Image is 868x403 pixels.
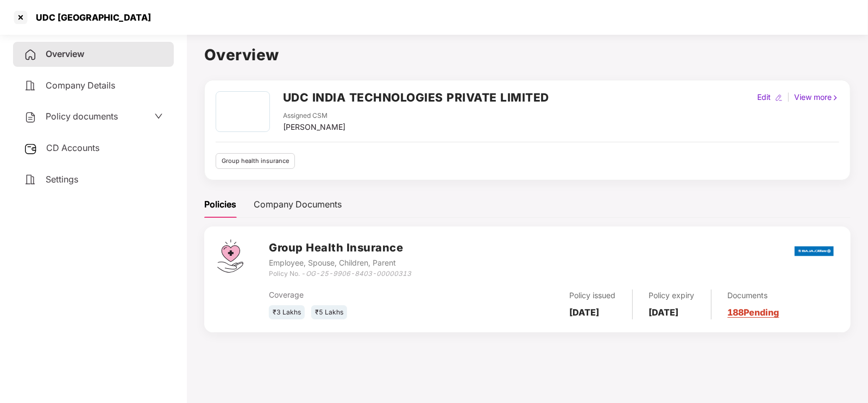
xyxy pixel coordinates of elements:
div: ₹3 Lakhs [269,305,305,320]
div: | [785,91,792,103]
img: svg+xml;base64,PHN2ZyB4bWxucz0iaHR0cDovL3d3dy53My5vcmcvMjAwMC9zdmciIHdpZHRoPSIyNCIgaGVpZ2h0PSIyNC... [24,111,37,124]
img: svg+xml;base64,PHN2ZyB4bWxucz0iaHR0cDovL3d3dy53My5vcmcvMjAwMC9zdmciIHdpZHRoPSIyNCIgaGVpZ2h0PSIyNC... [24,79,37,92]
h1: Overview [204,43,851,67]
i: OG-25-9906-8403-00000313 [306,269,411,278]
div: Group health insurance [216,153,295,169]
h2: UDC INDIA TECHNOLOGIES PRIVATE LIMITED [283,89,549,106]
div: Assigned CSM [283,111,345,121]
div: View more [792,91,841,103]
img: svg+xml;base64,PHN2ZyB4bWxucz0iaHR0cDovL3d3dy53My5vcmcvMjAwMC9zdmciIHdpZHRoPSIyNCIgaGVpZ2h0PSIyNC... [24,173,37,186]
img: editIcon [775,94,783,102]
a: 188 Pending [728,307,779,318]
span: Policy documents [46,111,118,122]
div: Policies [204,198,236,211]
div: Coverage [269,289,458,301]
div: Company Documents [254,198,342,211]
span: CD Accounts [46,142,99,153]
b: [DATE] [649,307,679,318]
span: Company Details [46,80,115,91]
div: Edit [755,91,773,103]
b: [DATE] [570,307,600,318]
div: Documents [728,289,779,301]
span: Settings [46,174,78,185]
img: svg+xml;base64,PHN2ZyB4bWxucz0iaHR0cDovL3d3dy53My5vcmcvMjAwMC9zdmciIHdpZHRoPSIyNCIgaGVpZ2h0PSIyNC... [24,48,37,61]
div: Policy expiry [649,289,695,301]
span: Overview [46,48,84,59]
div: [PERSON_NAME] [283,121,345,133]
img: svg+xml;base64,PHN2ZyB4bWxucz0iaHR0cDovL3d3dy53My5vcmcvMjAwMC9zdmciIHdpZHRoPSI0Ny43MTQiIGhlaWdodD... [217,240,243,273]
div: Policy issued [570,289,616,301]
img: rightIcon [832,94,839,102]
div: UDC [GEOGRAPHIC_DATA] [29,12,151,23]
h3: Group Health Insurance [269,240,411,256]
span: down [154,112,163,121]
img: svg+xml;base64,PHN2ZyB3aWR0aD0iMjUiIGhlaWdodD0iMjQiIHZpZXdCb3g9IjAgMCAyNSAyNCIgZmlsbD0ibm9uZSIgeG... [24,142,37,155]
img: bajaj.png [795,239,834,263]
div: Policy No. - [269,269,411,279]
div: ₹5 Lakhs [311,305,347,320]
div: Employee, Spouse, Children, Parent [269,257,411,269]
